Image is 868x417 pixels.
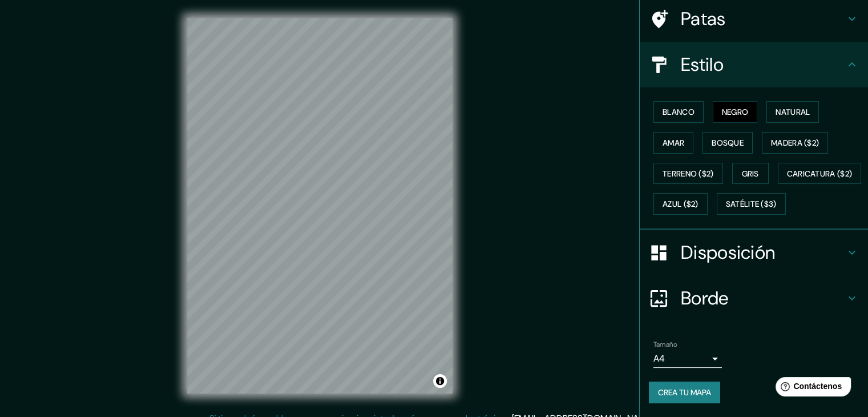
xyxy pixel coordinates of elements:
font: Gris [742,169,759,179]
canvas: Mapa [187,18,453,394]
font: Negro [722,107,749,117]
button: Madera ($2) [762,132,828,154]
div: Disposición [640,230,868,275]
font: Terreno ($2) [663,169,714,179]
font: Tamaño [653,340,677,349]
font: Azul ($2) [663,199,699,210]
button: Gris [732,163,769,185]
div: A4 [653,350,722,368]
font: Caricatura ($2) [787,169,853,179]
font: Satélite ($3) [726,199,777,210]
font: Amar [663,138,684,148]
button: Bosque [703,132,753,154]
font: Patas [681,7,726,31]
font: Blanco [663,107,695,117]
font: Crea tu mapa [658,387,711,398]
font: Estilo [681,53,724,77]
button: Blanco [653,101,704,123]
button: Caricatura ($2) [778,163,862,185]
font: Madera ($2) [771,138,819,148]
div: Estilo [640,42,868,87]
button: Negro [713,101,758,123]
font: Natural [776,107,810,117]
button: Crea tu mapa [649,382,720,403]
button: Satélite ($3) [717,193,786,215]
button: Amar [653,132,693,154]
font: Borde [681,286,729,310]
div: Borde [640,275,868,321]
button: Natural [766,101,819,123]
font: A4 [653,352,665,364]
iframe: Lanzador de widgets de ayuda [766,372,855,404]
font: Bosque [712,138,744,148]
font: Disposición [681,240,775,264]
button: Terreno ($2) [653,163,723,185]
button: Azul ($2) [653,193,708,215]
button: Activar o desactivar atribución [433,374,447,388]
